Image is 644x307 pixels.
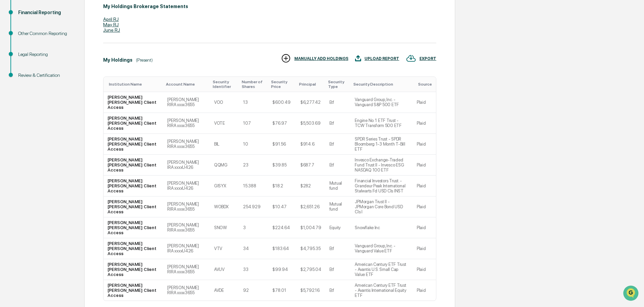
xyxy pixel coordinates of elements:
td: $183.64 [268,238,296,259]
td: $1,004.79 [296,217,325,238]
div: Toggle SortBy [166,82,207,87]
td: Etf [325,238,351,259]
td: Etf [325,155,351,176]
div: Toggle SortBy [328,80,348,89]
a: 🗄️Attestations [46,82,86,94]
div: 🔎 [7,98,12,104]
div: EXPORT [419,56,436,61]
td: SPDR Series Trust - SPDR Bloomberg 1-3 Month T-Bill ETF [351,134,413,155]
td: $91.56 [268,134,296,155]
td: $18.2 [268,176,296,196]
td: $6,277.42 [296,92,325,113]
td: [PERSON_NAME] [PERSON_NAME] Client Access [104,238,163,259]
td: VOTE [210,113,239,134]
td: QQMG [210,155,239,176]
img: 1746055101610-c473b297-6a78-478c-a979-82029cc54cd1 [7,52,19,64]
iframe: Open customer support [622,285,641,303]
td: WOBDX [210,196,239,217]
td: AVDE [210,280,239,301]
td: $10.47 [268,196,296,217]
div: Toggle SortBy [418,82,433,87]
td: 34 [239,238,268,259]
td: [PERSON_NAME] RIRA xxxx3655 [163,113,210,134]
td: [PERSON_NAME] RIRA xxxx3655 [163,196,210,217]
td: [PERSON_NAME] RIRA xxxx3655 [163,134,210,155]
td: $914.6 [296,134,325,155]
div: Toggle SortBy [299,82,323,87]
td: $2,795.04 [296,259,325,280]
td: Plaid [413,155,436,176]
td: [PERSON_NAME] RIRA xxxx3655 [163,259,210,280]
td: Financial Investors Trust. - Grandeur Peak International Stalwarts Fd USD Cls INST [351,176,413,196]
td: BIL [210,134,239,155]
td: $99.94 [268,259,296,280]
td: 15.388 [239,176,268,196]
td: [PERSON_NAME] [PERSON_NAME] Client Access [104,134,163,155]
div: Toggle SortBy [109,82,160,87]
td: $224.64 [268,217,296,238]
a: 🖐️Preclearance [4,82,46,94]
td: 33 [239,259,268,280]
td: [PERSON_NAME] [PERSON_NAME] Client Access [104,280,163,301]
td: $39.85 [268,155,296,176]
div: MANUALLY ADD HOLDINGS [294,56,348,61]
td: Plaid [413,259,436,280]
td: [PERSON_NAME] [PERSON_NAME] Client Access [104,196,163,217]
td: Etf [325,259,351,280]
div: Legal Reporting [18,51,74,58]
td: [PERSON_NAME] [PERSON_NAME] Client Access [104,217,163,238]
div: May RJ [103,22,436,27]
div: My Holdings [103,57,133,63]
td: Plaid [413,113,436,134]
td: Engine No. 1 ETF Trust - TCW Transform 500 ETF [351,113,413,134]
td: $76.97 [268,113,296,134]
td: American Century ETF Trust - Avantis International Equity ETF [351,280,413,301]
td: Etf [325,92,351,113]
td: JPMorgan Trust II - JPMorgan Core Bond USD Cls I [351,196,413,217]
div: Start new chat [23,52,111,58]
div: Other Common Reporting [18,30,74,37]
td: VOO [210,92,239,113]
td: $600.49 [268,92,296,113]
td: $5,503.69 [296,113,325,134]
td: VTV [210,238,239,259]
td: Mutual fund [325,176,351,196]
td: [PERSON_NAME] RIRA xxxx3655 [163,217,210,238]
td: [PERSON_NAME] [PERSON_NAME] Client Access [104,259,163,280]
td: [PERSON_NAME] IRA xxxxU426 [163,176,210,196]
div: June RJ [103,27,436,33]
div: 🗄️ [49,86,54,91]
td: Etf [325,113,351,134]
td: Etf [325,134,351,155]
div: Toggle SortBy [271,80,294,89]
div: My Holdings Brokerage Statements [103,4,188,9]
td: Plaid [413,196,436,217]
td: Plaid [413,238,436,259]
td: $78.01 [268,280,296,301]
td: 107 [239,113,268,134]
a: 🔎Data Lookup [4,95,45,107]
img: EXPORT [406,53,416,63]
p: How can we help? [7,14,123,25]
td: AVUV [210,259,239,280]
td: [PERSON_NAME] IRA xxxxU426 [163,155,210,176]
td: 254.929 [239,196,268,217]
div: Toggle SortBy [353,82,410,87]
span: Preclearance [13,85,43,92]
td: Plaid [413,217,436,238]
td: [PERSON_NAME] RIRA xxxx3655 [163,92,210,113]
td: Mutual fund [325,196,351,217]
td: Vanguard Group, Inc. - Vanguard S&P 500 ETF [351,92,413,113]
div: (Present) [136,57,153,63]
td: Plaid [413,280,436,301]
img: UPLOAD REPORT [355,53,361,63]
td: Plaid [413,134,436,155]
div: Toggle SortBy [242,80,266,89]
td: Plaid [413,176,436,196]
td: $4,795.35 [296,238,325,259]
td: [PERSON_NAME] [PERSON_NAME] Client Access [104,155,163,176]
div: Toggle SortBy [213,80,236,89]
td: Snowflake Inc [351,217,413,238]
td: Vanguard Group, Inc. - Vanguard Value ETF [351,238,413,259]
